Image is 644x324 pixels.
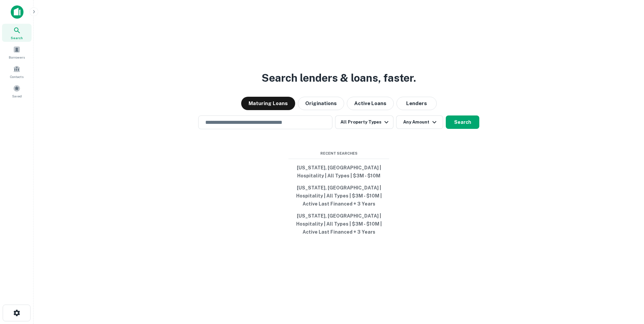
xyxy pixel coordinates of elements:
[396,97,437,110] button: Lenders
[262,70,416,86] h3: Search lenders & loans, faster.
[11,5,23,19] img: capitalize-icon.png
[9,55,25,60] span: Borrowers
[2,43,32,61] a: Borrowers
[2,24,32,42] a: Search
[288,182,389,210] button: [US_STATE], [GEOGRAPHIC_DATA] | Hospitality | All Types | $3M - $10M | Active Last Financed + 3 Y...
[10,74,23,79] span: Contacts
[298,97,344,110] button: Originations
[11,35,23,40] span: Search
[396,115,443,129] button: Any Amount
[610,270,644,303] iframe: Chat Widget
[2,82,32,100] a: Saved
[241,97,295,110] button: Maturing Loans
[2,63,32,81] a: Contacts
[12,93,22,99] span: Saved
[288,210,389,238] button: [US_STATE], [GEOGRAPHIC_DATA] | Hospitality | All Types | $3M - $10M | Active Last Financed + 3 Y...
[347,97,394,110] button: Active Loans
[335,115,393,129] button: All Property Types
[288,162,389,182] button: [US_STATE], [GEOGRAPHIC_DATA] | Hospitality | All Types | $3M - $10M
[446,115,479,129] button: Search
[288,151,389,156] span: Recent Searches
